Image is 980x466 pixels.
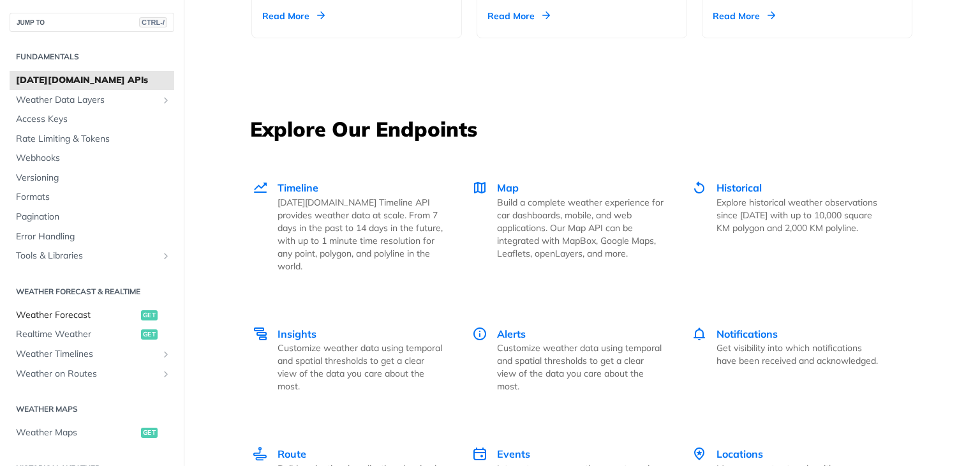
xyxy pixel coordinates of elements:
a: Insights Insights Customize weather data using temporal and spatial thresholds to get a clear vie... [251,299,458,420]
span: Map [497,181,519,194]
div: Read More [487,10,550,22]
span: Weather Timelines [16,348,158,361]
p: Explore historical weather observations since [DATE] with up to 10,000 square KM polygon and 2,00... [716,196,883,234]
button: Show subpages for Weather Data Layers [161,95,171,105]
span: Webhooks [16,152,171,165]
img: Timeline [253,180,268,195]
a: Weather on RoutesShow subpages for Weather on Routes [10,365,174,384]
img: Insights [253,326,268,342]
div: Read More [262,10,325,22]
a: Tools & LibrariesShow subpages for Tools & Libraries [10,246,174,266]
a: Webhooks [10,149,174,168]
img: Historical [692,180,707,195]
span: [DATE][DOMAIN_NAME] APIs [16,74,171,87]
a: Weather Mapsget [10,423,174,442]
span: Events [497,447,530,460]
p: Get visibility into which notifications have been received and acknowledged. [716,342,883,367]
span: Insights [278,327,316,340]
p: Build a complete weather experience for car dashboards, mobile, and web applications. Our Map API... [497,196,664,260]
span: Route [278,447,306,460]
span: Weather Data Layers [16,94,158,107]
button: JUMP TOCTRL-/ [10,13,174,32]
span: CTRL-/ [139,17,167,27]
span: Notifications [716,327,778,340]
div: Read More [713,10,775,22]
span: get [141,428,158,438]
span: Pagination [16,211,171,223]
a: Access Keys [10,110,174,129]
img: Map [472,180,487,195]
img: Events [472,446,487,462]
a: Timeline Timeline [DATE][DOMAIN_NAME] Timeline API provides weather data at scale. From 7 days in... [251,153,458,299]
a: Weather Forecastget [10,306,174,325]
a: Realtime Weatherget [10,325,174,344]
span: Error Handling [16,230,171,243]
p: Customize weather data using temporal and spatial thresholds to get a clear view of the data you ... [497,342,664,393]
a: Notifications Notifications Get visibility into which notifications have been received and acknow... [678,299,897,420]
h3: Explore Our Endpoints [250,115,914,143]
button: Show subpages for Tools & Libraries [161,251,171,261]
a: Weather TimelinesShow subpages for Weather Timelines [10,345,174,364]
h2: Weather Maps [10,403,174,415]
span: Weather Maps [16,426,138,439]
a: Pagination [10,207,174,227]
a: Alerts Alerts Customize weather data using temporal and spatial thresholds to get a clear view of... [458,299,678,420]
span: Timeline [278,181,318,194]
h2: Fundamentals [10,51,174,63]
a: Historical Historical Explore historical weather observations since [DATE] with up to 10,000 squa... [678,153,897,299]
span: get [141,329,158,340]
span: Tools & Libraries [16,250,158,262]
a: Rate Limiting & Tokens [10,130,174,149]
span: Alerts [497,327,526,340]
span: Weather on Routes [16,368,158,380]
span: get [141,310,158,320]
a: Formats [10,188,174,207]
a: Weather Data LayersShow subpages for Weather Data Layers [10,91,174,110]
p: Customize weather data using temporal and spatial thresholds to get a clear view of the data you ... [278,342,444,393]
span: Realtime Weather [16,328,138,341]
a: Versioning [10,169,174,188]
a: [DATE][DOMAIN_NAME] APIs [10,71,174,90]
button: Show subpages for Weather on Routes [161,369,171,379]
img: Locations [692,446,707,462]
a: Map Map Build a complete weather experience for car dashboards, mobile, and web applications. Our... [458,153,678,299]
p: [DATE][DOMAIN_NAME] Timeline API provides weather data at scale. From 7 days in the past to 14 da... [278,196,444,273]
img: Alerts [472,326,487,342]
span: Weather Forecast [16,309,138,322]
img: Notifications [692,326,707,342]
span: Locations [716,447,763,460]
span: Rate Limiting & Tokens [16,133,171,146]
button: Show subpages for Weather Timelines [161,349,171,359]
span: Historical [716,181,762,194]
img: Route [253,446,268,462]
span: Versioning [16,172,171,184]
span: Access Keys [16,113,171,126]
h2: Weather Forecast & realtime [10,286,174,297]
span: Formats [16,191,171,204]
a: Error Handling [10,227,174,246]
